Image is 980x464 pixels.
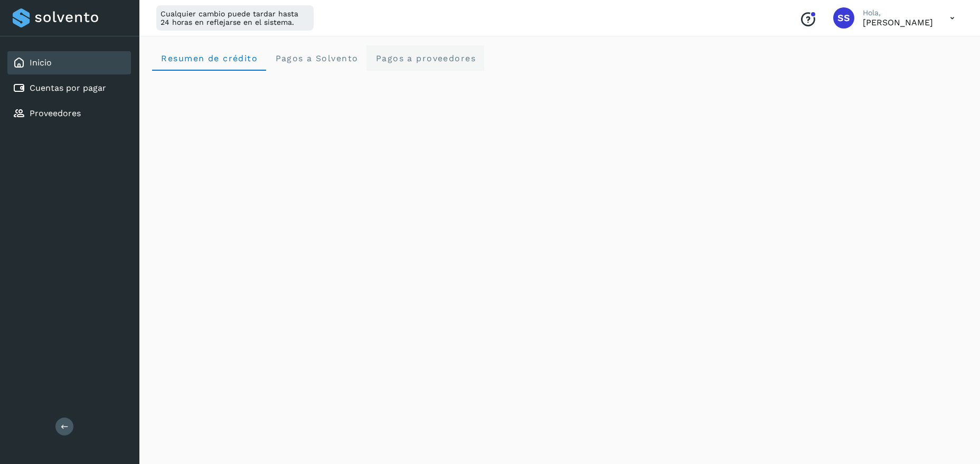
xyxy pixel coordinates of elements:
a: Inicio [30,58,52,68]
p: Hola, [863,8,933,17]
div: Cuentas por pagar [7,77,131,100]
span: Resumen de crédito [161,53,258,63]
div: Inicio [7,51,131,74]
div: Cualquier cambio puede tardar hasta 24 horas en reflejarse en el sistema. [156,5,314,31]
span: Pagos a Solvento [275,53,358,63]
a: Cuentas por pagar [30,83,106,93]
a: Proveedores [30,108,81,118]
span: Pagos a proveedores [375,53,476,63]
p: Sagrario Silva [863,17,933,27]
div: Proveedores [7,102,131,125]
